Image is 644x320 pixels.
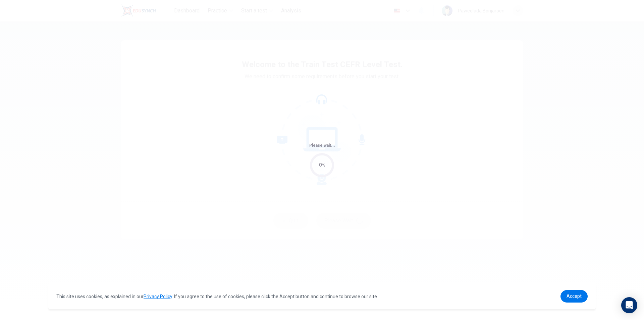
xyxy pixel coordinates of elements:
[319,161,325,169] div: 0%
[144,294,172,299] a: Privacy Policy
[560,290,588,303] a: dismiss cookie message
[309,143,335,148] span: Please wait...
[56,294,378,299] span: This site uses cookies, as explained in our . If you agree to the use of cookies, please click th...
[621,297,637,313] div: Open Intercom Messenger
[567,293,582,299] span: Accept
[48,283,596,309] div: cookieconsent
